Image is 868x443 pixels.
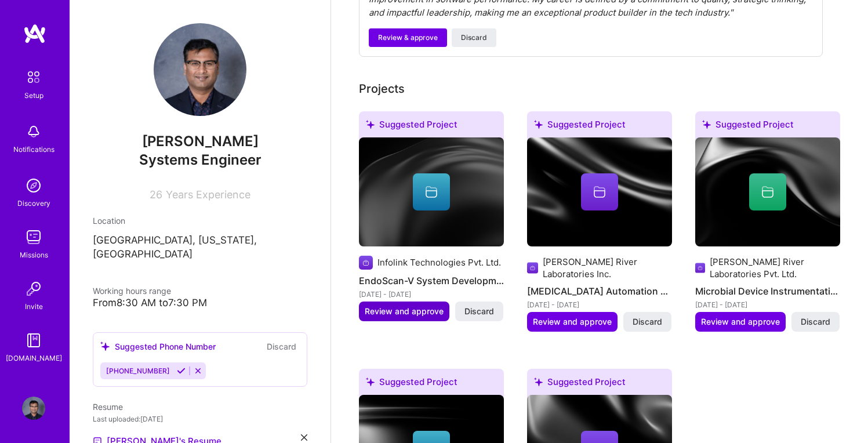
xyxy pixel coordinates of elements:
[366,120,375,129] i: icon SuggestedTeams
[365,306,444,317] span: Review and approve
[25,300,43,313] div: Invite
[534,377,543,386] i: icon SuggestedTeams
[139,151,262,168] span: Systems Engineer
[22,174,45,197] img: discovery
[100,342,110,351] i: icon SuggestedTeams
[527,299,672,311] div: [DATE] - [DATE]
[527,284,672,299] h4: [MEDICAL_DATA] Automation and Microbial Data Analytics
[702,120,711,129] i: icon SuggestedTeams
[166,188,250,201] span: Years Experience
[701,316,780,328] span: Review and approve
[22,329,45,352] img: guide book
[452,28,496,47] button: Discard
[533,316,612,328] span: Review and approve
[710,256,840,280] div: [PERSON_NAME] River Laboratories Pvt. Ltd.
[377,256,501,268] div: Infolink Technologies Pvt. Ltd.
[695,111,840,142] div: Suggested Project
[534,120,543,129] i: icon SuggestedTeams
[527,312,618,332] button: Review and approve
[19,397,48,420] a: User Avatar
[359,369,504,400] div: Suggested Project
[93,297,307,309] div: From 8:30 AM to 7:30 PM
[22,277,45,300] img: Invite
[263,340,300,353] button: Discard
[369,28,447,47] button: Review & approve
[455,302,503,321] button: Discard
[359,273,504,288] h4: EndoScan-V System Development
[801,316,830,328] span: Discard
[154,23,246,116] img: User Avatar
[22,120,45,143] img: bell
[22,226,45,249] img: teamwork
[359,80,405,97] div: Add projects you've worked on
[527,261,538,275] img: Company logo
[378,32,438,43] span: Review & approve
[695,299,840,311] div: [DATE] - [DATE]
[93,286,171,296] span: Working hours range
[93,215,307,227] div: Location
[359,288,504,300] div: [DATE] - [DATE]
[93,133,307,150] span: [PERSON_NAME]
[695,284,840,299] h4: Microbial Device Instrumentation Development
[464,306,494,317] span: Discard
[150,188,162,201] span: 26
[194,366,202,375] i: Reject
[23,23,46,44] img: logo
[543,256,672,280] div: [PERSON_NAME] River Laboratories Inc.
[527,111,672,142] div: Suggested Project
[177,366,186,375] i: Accept
[93,234,307,262] p: [GEOGRAPHIC_DATA], [US_STATE], [GEOGRAPHIC_DATA]
[20,249,48,261] div: Missions
[791,312,840,332] button: Discard
[359,80,405,97] div: Projects
[359,111,504,142] div: Suggested Project
[22,397,45,420] img: User Avatar
[100,340,216,353] div: Suggested Phone Number
[359,137,504,246] img: cover
[93,413,307,425] div: Last uploaded: [DATE]
[17,197,50,209] div: Discovery
[461,32,487,43] span: Discard
[527,137,672,246] img: cover
[623,312,671,332] button: Discard
[24,89,43,101] div: Setup
[633,316,662,328] span: Discard
[359,302,449,321] button: Review and approve
[695,261,705,275] img: Company logo
[527,369,672,400] div: Suggested Project
[93,402,123,412] span: Resume
[366,377,375,386] i: icon SuggestedTeams
[21,65,46,89] img: setup
[13,143,55,155] div: Notifications
[301,434,307,441] i: icon Close
[106,366,170,375] span: [PHONE_NUMBER]
[6,352,62,364] div: [DOMAIN_NAME]
[695,137,840,246] img: cover
[695,312,786,332] button: Review and approve
[359,256,373,270] img: Company logo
